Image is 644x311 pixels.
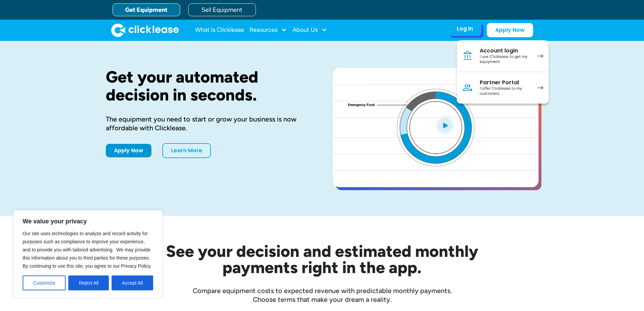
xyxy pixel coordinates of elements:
[436,116,454,135] img: Blue play button logo on a light blue circular background
[457,40,549,72] a: Account loginI use Clicklease to get my equipment
[457,40,549,104] nav: Log In
[112,275,153,290] button: Accept All
[462,82,473,93] img: Person icon
[23,231,151,269] span: Our site uses technologies to analyze and record activity for purposes such as compliance to impr...
[14,210,162,297] div: We value your privacy
[480,54,531,65] div: I use Clicklease to get my equipment
[457,25,473,32] div: Log In
[23,275,66,290] button: Customize
[195,23,244,37] a: What Is Clicklease
[111,23,179,37] a: home
[249,23,287,37] div: Resources
[162,143,211,158] a: Learn More
[538,86,543,90] img: arrow
[106,68,311,104] h1: Get your automated decision in seconds.
[462,50,473,61] img: Bank icon
[106,115,311,132] div: The equipment you need to start or grow your business is now affordable with Clicklease.
[333,68,539,187] a: open lightbox
[106,144,151,157] a: Apply Now
[106,286,539,304] div: Compare equipment costs to expected revenue with predictable monthly payments. Choose terms that ...
[480,47,531,54] div: Account login
[133,243,511,275] h2: See your decision and estimated monthly payments right in the app.
[480,79,531,86] div: Partner Portal
[292,23,327,37] div: About Us
[487,23,533,37] a: Apply Now
[23,217,153,225] p: We value your privacy
[538,54,543,58] img: arrow
[68,275,109,290] button: Reject All
[457,72,549,104] a: Partner PortalI offer Clicklease to my customers.
[480,86,531,96] div: I offer Clicklease to my customers.
[188,3,256,16] a: Sell Equipment
[111,23,179,37] img: Clicklease logo
[113,3,180,16] a: Get Equipment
